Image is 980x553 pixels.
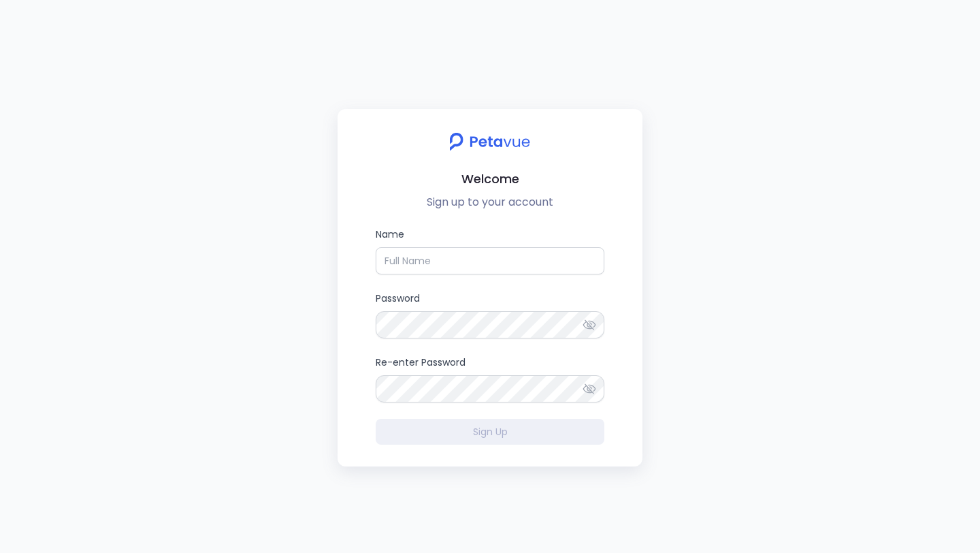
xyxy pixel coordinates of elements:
label: Password [376,291,604,338]
p: Sign up to your account [348,194,632,210]
input: Password [376,311,604,338]
span: Sign Up [473,425,508,439]
label: Re-enter Password [376,355,604,402]
label: Name [376,227,604,274]
input: Re-enter Password [376,375,604,402]
button: Sign Up [376,419,604,445]
input: Name [376,247,604,274]
h2: Welcome [348,169,632,189]
img: petavue logo [440,125,539,158]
